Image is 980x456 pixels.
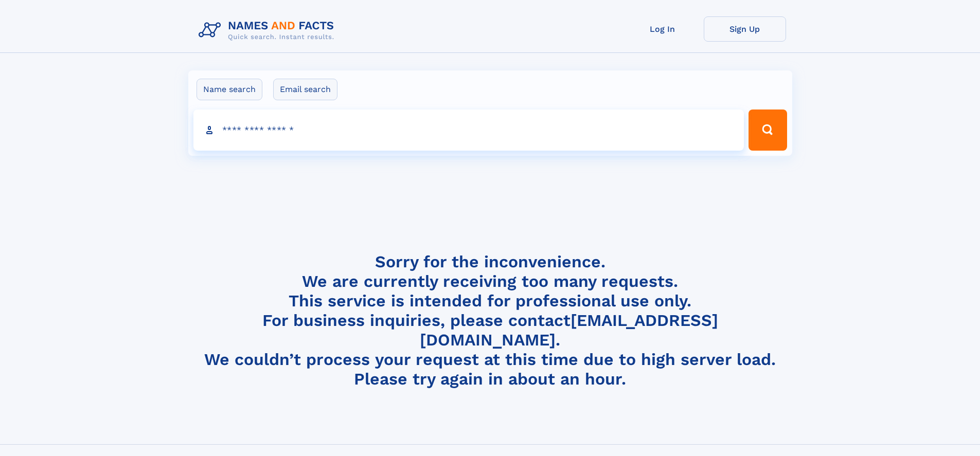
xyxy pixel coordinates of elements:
[704,16,786,42] a: Sign Up
[193,110,744,151] input: search input
[749,110,787,151] button: Search Button
[420,311,718,350] a: [EMAIL_ADDRESS][DOMAIN_NAME]
[197,79,262,100] label: Name search
[273,79,337,100] label: Email search
[621,16,704,42] a: Log In
[194,252,786,389] h4: Sorry for the inconvenience. We are currently receiving too many requests. This service is intend...
[194,16,343,44] img: Logo Names and Facts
